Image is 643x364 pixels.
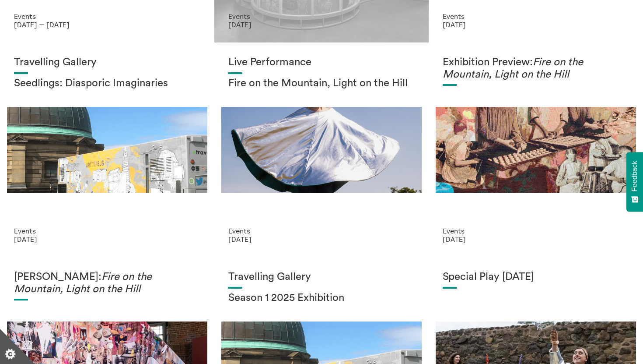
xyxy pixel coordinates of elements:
span: Feedback [631,161,639,191]
h2: Fire on the Mountain, Light on the Hill [228,78,415,90]
p: [DATE] [228,21,415,28]
a: Photo: Eoin Carey Live Performance Fire on the Mountain, Light on the Hill Events [DATE] [214,42,429,257]
p: [DATE] [14,235,200,243]
p: Events [443,227,629,235]
p: Events [443,12,629,20]
a: Daniel Nicolas Exhibition Preview:Fire on the Mountain, Light on the Hill Events [DATE] [429,42,643,257]
h1: Exhibition Preview: [443,57,629,81]
h1: Special Play [DATE] [443,271,629,283]
p: [DATE] [443,21,629,28]
p: [DATE] [228,235,415,243]
p: Events [14,12,200,20]
em: Fire on the Mountain, Light on the Hill [14,272,152,294]
p: Events [14,227,200,235]
p: [DATE] [443,235,629,243]
h1: [PERSON_NAME]: [14,271,200,295]
h1: Live Performance [228,57,415,69]
h1: Travelling Gallery [228,271,415,283]
p: [DATE] — [DATE] [14,21,200,28]
p: Events [228,12,415,20]
h2: Season 1 2025 Exhibition [228,292,415,304]
button: Feedback - Show survey [626,152,643,212]
em: Fire on the Mountain, Light on the Hill [443,57,583,80]
h1: Travelling Gallery [14,57,200,69]
h2: Seedlings: Diasporic Imaginaries [14,78,200,90]
p: Events [228,227,415,235]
